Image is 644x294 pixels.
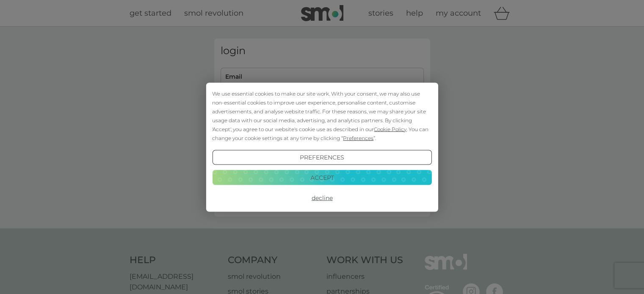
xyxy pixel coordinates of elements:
div: We use essential cookies to make our site work. With your consent, we may also use non-essential ... [212,89,431,142]
span: Preferences [343,135,373,141]
button: Decline [212,190,431,206]
button: Preferences [212,150,431,165]
span: Cookie Policy [374,126,406,132]
div: Cookie Consent Prompt [206,82,438,212]
button: Accept [212,170,431,185]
